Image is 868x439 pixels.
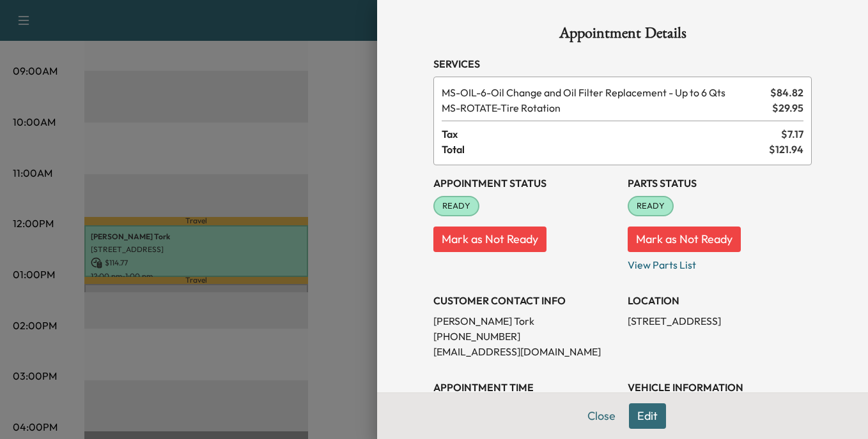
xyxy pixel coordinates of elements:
button: Mark as Not Ready [628,227,741,252]
p: View Parts List [628,252,812,272]
p: [STREET_ADDRESS] [628,313,812,329]
span: $ 84.82 [770,85,803,100]
button: Mark as Not Ready [433,227,546,252]
h3: Appointment Status [433,175,617,191]
button: Close [579,403,624,429]
span: Total [442,142,769,157]
button: Edit [629,403,666,429]
h3: APPOINTMENT TIME [433,380,617,395]
span: $ 29.95 [772,100,803,115]
span: Oil Change and Oil Filter Replacement - Up to 6 Qts [442,85,765,100]
h3: Services [433,56,812,71]
h3: LOCATION [628,293,812,308]
p: [PHONE_NUMBER] [433,329,617,344]
p: [PERSON_NAME] Tork [433,313,617,329]
span: $ 121.94 [769,142,803,157]
p: [EMAIL_ADDRESS][DOMAIN_NAME] [433,344,617,359]
h3: VEHICLE INFORMATION [628,380,812,395]
span: Tire Rotation [442,100,767,115]
span: $ 7.17 [781,126,803,142]
span: READY [629,200,672,212]
h1: Appointment Details [433,26,812,46]
h3: Parts Status [628,175,812,191]
span: READY [435,200,478,212]
h3: CUSTOMER CONTACT INFO [433,293,617,308]
span: Tax [442,126,781,142]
